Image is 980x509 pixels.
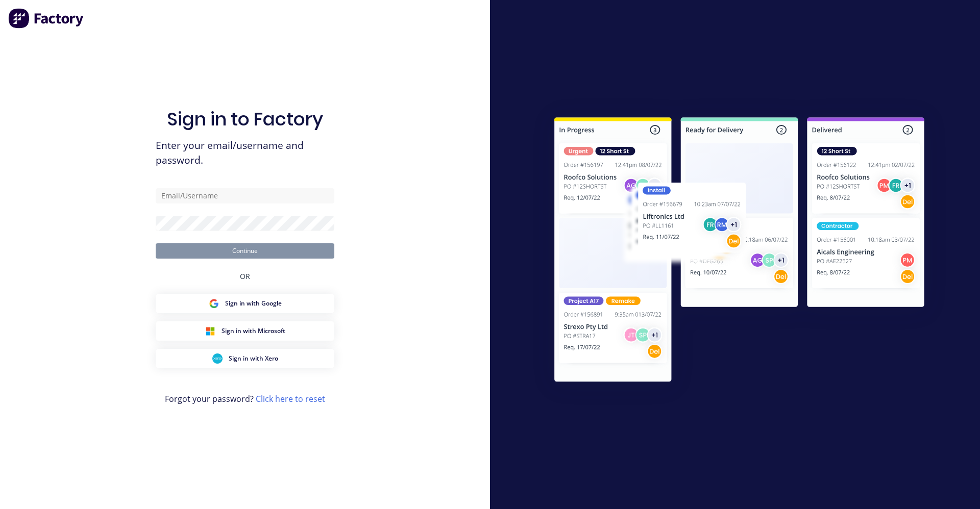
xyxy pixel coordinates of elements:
[8,8,85,29] img: Factory
[156,188,334,203] input: Email/Username
[156,349,334,368] button: Xero Sign inSign in with Xero
[240,259,250,294] div: OR
[165,393,325,405] span: Forgot your password?
[222,326,285,336] span: Sign in with Microsoft
[205,326,215,336] img: Microsoft Sign in
[212,353,223,364] img: Xero Sign in
[156,138,334,168] span: Enter your email/username and password.
[256,393,325,404] a: Click here to reset
[167,108,323,130] h1: Sign in to Factory
[209,298,219,309] img: Google Sign in
[156,294,334,313] button: Google Sign inSign in with Google
[532,97,947,406] img: Sign in
[229,354,278,363] span: Sign in with Xero
[156,243,334,259] button: Continue
[156,321,334,341] button: Microsoft Sign inSign in with Microsoft
[225,299,282,308] span: Sign in with Google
